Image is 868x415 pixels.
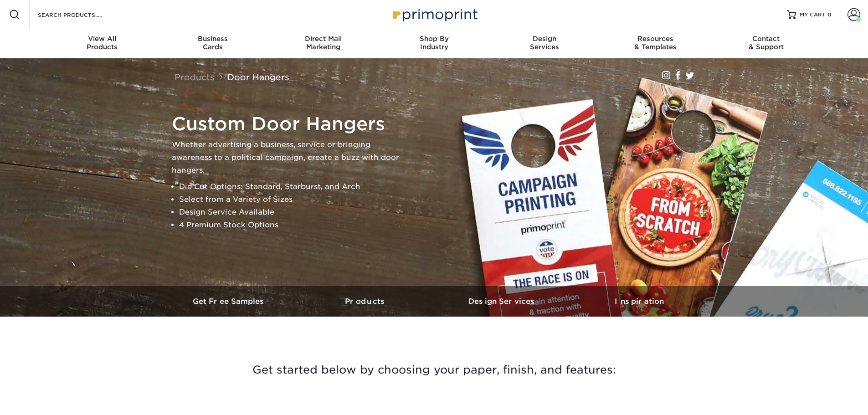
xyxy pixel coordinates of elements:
a: Direct MailMarketing [268,29,379,58]
span: Shop By [379,35,489,43]
h3: Inspiration [571,297,708,306]
li: Design Service Available [179,206,400,219]
a: Get Free Samples [161,286,298,317]
h3: Get Free Samples [161,297,298,306]
a: Design Services [434,286,571,317]
span: Contact [711,35,822,43]
input: SEARCH PRODUCTS..... [37,9,126,20]
a: Inspiration [571,286,708,317]
a: Products [175,72,215,82]
a: Contact& Support [711,29,822,58]
span: 0 [827,11,832,18]
div: Products [47,35,158,51]
a: BusinessCards [157,29,268,58]
li: Select from a Variety of Sizes [179,193,400,206]
div: Industry [379,35,489,51]
span: Design [489,35,600,43]
div: & Support [711,35,822,51]
a: View AllProducts [47,29,158,58]
h1: Custom Door Hangers [172,113,400,135]
span: View All [47,35,158,43]
a: Shop ByIndustry [379,29,489,58]
p: Whether advertising a business, service or bringing awareness to a political campaign, create a b... [172,138,400,177]
a: Door Hangers [227,72,289,82]
a: Products [298,286,434,317]
li: 4 Premium Stock Options [179,219,400,231]
span: Resources [600,35,711,43]
h3: Design Services [434,297,571,306]
a: DesignServices [489,29,600,58]
a: Resources& Templates [600,29,711,58]
div: Cards [157,35,268,51]
li: Die Cut Options: Standard, Starburst, and Arch [179,180,400,193]
h3: Products [298,297,434,306]
h3: Get started below by choosing your paper, finish, and features: [168,349,701,390]
div: & Templates [600,35,711,51]
span: MY CART [800,11,826,19]
span: Business [157,35,268,43]
span: Direct Mail [268,35,379,43]
div: Services [489,35,600,51]
img: Primoprint [389,5,480,24]
div: Marketing [268,35,379,51]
